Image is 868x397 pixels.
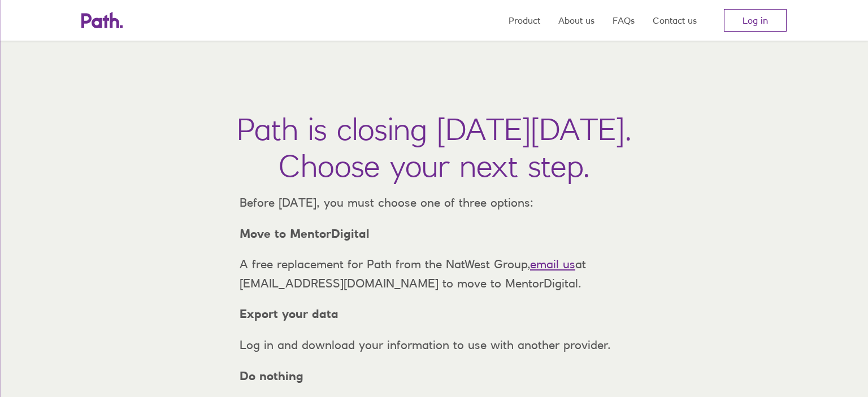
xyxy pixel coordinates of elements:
[231,193,637,212] p: Before [DATE], you must choose one of three options:
[724,9,787,32] a: Log in
[240,226,370,241] strong: Move to MentorDigital
[240,307,338,321] strong: Export your data
[231,255,637,293] p: A free replacement for Path from the NatWest Group, at [EMAIL_ADDRESS][DOMAIN_NAME] to move to Me...
[530,257,575,271] a: email us
[237,111,632,184] h1: Path is closing [DATE][DATE]. Choose your next step.
[231,335,637,355] p: Log in and download your information to use with another provider.
[240,369,303,383] strong: Do nothing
